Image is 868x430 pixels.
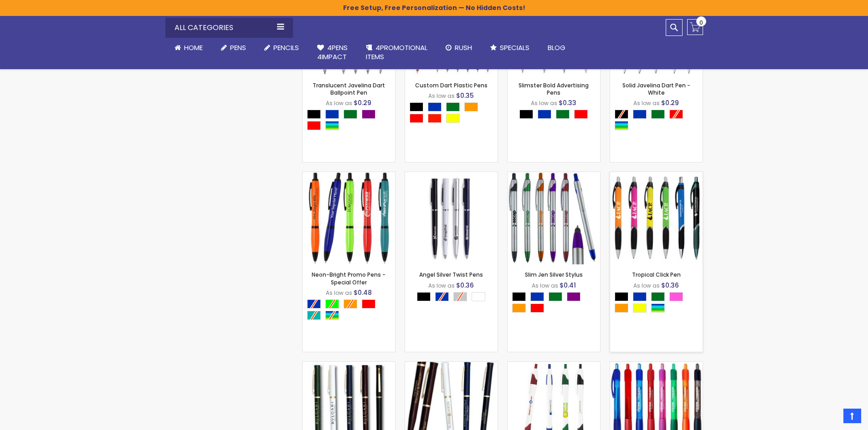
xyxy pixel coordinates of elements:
a: Angel Silver Twist Pens [419,271,483,278]
a: Angel Silver Twist Pens [405,172,498,179]
div: Black [512,292,526,301]
span: As low as [326,99,352,107]
a: Top [843,409,861,423]
div: Select A Color [417,292,490,304]
a: 4PROMOTIONALITEMS [357,38,437,67]
span: As low as [326,289,352,297]
a: Dart with Grip Pens [508,361,600,369]
span: Rush [455,43,472,52]
div: Select A Color [615,110,703,132]
div: Black [307,110,321,119]
span: $0.29 [661,98,679,107]
a: Solid Javelina Dart Pen - White [622,81,690,96]
span: Home [184,43,203,52]
div: Blue [633,292,647,301]
span: As low as [633,99,660,107]
a: Translucent Glory Grip Ballpoint Plastic Pen [610,361,703,369]
a: Rush [437,38,481,58]
div: Select A Color [512,292,600,315]
a: 0 [687,19,703,35]
div: Assorted [651,304,665,313]
div: Black [519,110,533,119]
span: $0.36 [456,281,474,290]
a: Angel Gold Twist Pen [303,361,395,369]
div: Black [417,292,431,301]
a: Specials [481,38,539,58]
span: Blog [548,43,565,52]
span: $0.41 [560,281,576,290]
div: Red [530,304,544,313]
div: Red [307,121,321,130]
div: Select A Color [307,299,395,322]
span: Specials [500,43,529,52]
div: Red [410,114,423,123]
div: Select A Color [410,102,498,125]
a: Neon-Bright Promo Pens - Special Offer [312,271,385,286]
div: Green [344,110,357,119]
div: Black [615,292,628,301]
span: $0.33 [559,98,576,107]
span: As low as [633,282,660,289]
span: $0.36 [661,281,679,290]
a: Blog [539,38,575,58]
a: Pencils [255,38,308,58]
div: Blue [633,110,647,119]
div: All Categories [165,18,293,38]
a: Pens [212,38,255,58]
div: Green [651,110,665,119]
span: 4PROMOTIONAL ITEMS [366,43,427,61]
img: Slim Jen Silver Stylus [508,172,600,264]
div: Select A Color [519,110,592,121]
div: Blue [325,110,339,119]
div: Red [362,299,375,309]
a: Slim Jen Silver Stylus [508,172,600,179]
img: Neon-Bright Promo Pens - Special Offer [303,172,395,264]
div: Pink [669,292,683,301]
a: Neon-Bright Promo Pens - Special Offer [303,172,395,179]
div: Green [549,292,562,301]
div: Green [651,292,665,301]
div: Green [556,110,570,119]
a: Tropical Click Pen [632,271,681,278]
a: Royal Wedding Pens - Gold Trim [405,361,498,369]
div: Red [574,110,588,119]
div: Purple [362,110,375,119]
div: Orange [615,304,628,313]
span: $0.35 [456,91,474,100]
a: Slim Jen Silver Stylus [525,271,583,278]
a: Custom Dart Plastic Pens [415,81,488,89]
div: Assorted [615,121,628,130]
div: Green [446,102,460,111]
div: Yellow [446,114,460,123]
span: As low as [532,282,558,289]
div: Select A Color [615,292,703,315]
div: Blue [538,110,551,119]
div: Black [410,102,423,111]
img: Angel Silver Twist Pens [405,172,498,264]
span: As low as [428,282,455,289]
div: Blue [428,102,442,111]
img: Tropical Click Pen [610,172,703,264]
a: 4Pens4impact [308,38,357,67]
span: 4Pens 4impact [317,43,348,61]
span: $0.29 [354,98,371,107]
span: Pens [230,43,246,52]
div: White [472,292,485,301]
a: Home [165,38,212,58]
span: As low as [531,99,557,107]
span: 0 [699,18,703,27]
a: Tropical Click Pen [610,172,703,179]
span: Pencils [273,43,299,52]
div: Select A Color [307,110,395,132]
span: As low as [428,92,455,100]
a: Translucent Javelina Dart Ballpoint Pen [313,81,385,96]
div: Blue [530,292,544,301]
div: Assorted [325,121,339,130]
div: Yellow [633,304,647,313]
div: Bright Red [428,114,442,123]
a: Slimster Bold Advertising Pens [519,81,589,96]
span: $0.48 [354,288,372,297]
div: Orange [512,304,526,313]
div: Purple [567,292,580,301]
div: Orange [464,102,478,111]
